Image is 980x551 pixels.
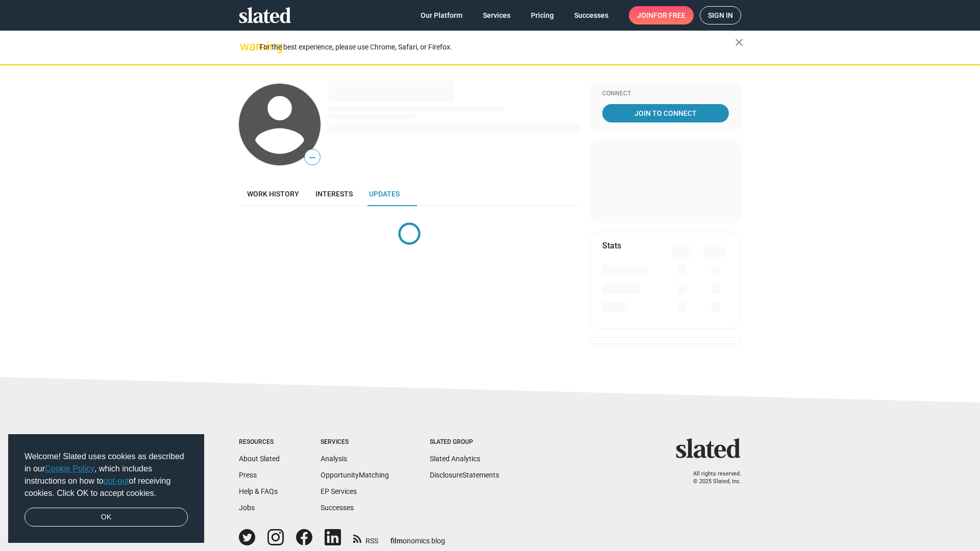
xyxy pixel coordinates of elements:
a: Press [239,471,257,479]
div: For the best experience, please use Chrome, Safari, or Firefox. [259,40,735,54]
a: Help & FAQs [239,487,278,495]
span: Pricing [531,6,554,24]
a: Successes [321,504,354,512]
span: film [390,537,403,545]
a: Updates [361,182,408,206]
span: Updates [369,190,400,198]
mat-icon: warning [240,40,252,53]
a: dismiss cookie message [24,508,188,527]
a: Sign in [700,6,741,24]
a: Analysis [321,455,347,463]
a: RSS [353,530,378,546]
p: All rights reserved. © 2025 Slated, Inc. [682,470,741,485]
a: Work history [239,182,307,206]
a: Join To Connect [602,104,729,122]
span: Successes [574,6,608,24]
a: Services [475,6,519,24]
span: Welcome! Slated uses cookies as described in our , which includes instructions on how to of recei... [24,450,188,499]
mat-card-title: Stats [602,240,621,251]
span: Sign in [708,7,733,24]
a: Jobs [239,504,255,512]
a: About Slated [239,455,280,463]
span: Services [483,6,510,24]
a: filmonomics blog [390,528,445,546]
div: Resources [239,438,280,446]
span: Join To Connect [604,104,727,122]
a: OpportunityMatching [321,471,389,479]
span: for free [653,6,685,24]
div: Slated Group [430,438,499,446]
a: Cookie Policy [45,464,94,473]
a: EP Services [321,487,357,495]
a: Pricing [523,6,562,24]
div: Connect [602,90,729,98]
div: Services [321,438,389,446]
span: Interests [315,190,353,198]
div: cookieconsent [8,434,204,543]
a: Interests [307,182,361,206]
mat-icon: close [733,36,745,48]
a: DisclosureStatements [430,471,499,479]
a: Our Platform [412,6,471,24]
a: opt-out [104,477,129,485]
a: Successes [566,6,617,24]
span: — [305,151,320,164]
span: Join [637,6,685,24]
span: Our Platform [421,6,462,24]
a: Joinfor free [629,6,694,24]
span: Work history [247,190,299,198]
a: Slated Analytics [430,455,480,463]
